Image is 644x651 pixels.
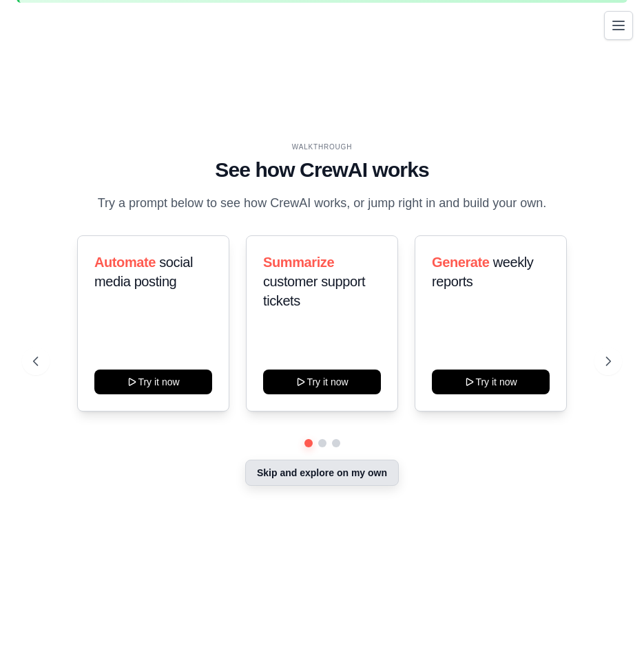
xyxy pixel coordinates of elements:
button: Try it now [263,370,381,394]
button: Toggle navigation [604,11,633,40]
button: Try it now [94,370,212,394]
span: Automate [94,255,156,270]
span: Summarize [263,255,334,270]
span: customer support tickets [263,274,365,308]
h1: See how CrewAI works [33,158,611,182]
span: Generate [432,255,490,270]
button: Try it now [432,370,550,394]
button: Skip and explore on my own [245,460,399,486]
div: WALKTHROUGH [33,142,611,152]
iframe: Chat Widget [575,585,644,651]
p: Try a prompt below to see how CrewAI works, or jump right in and build your own. [91,193,554,213]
